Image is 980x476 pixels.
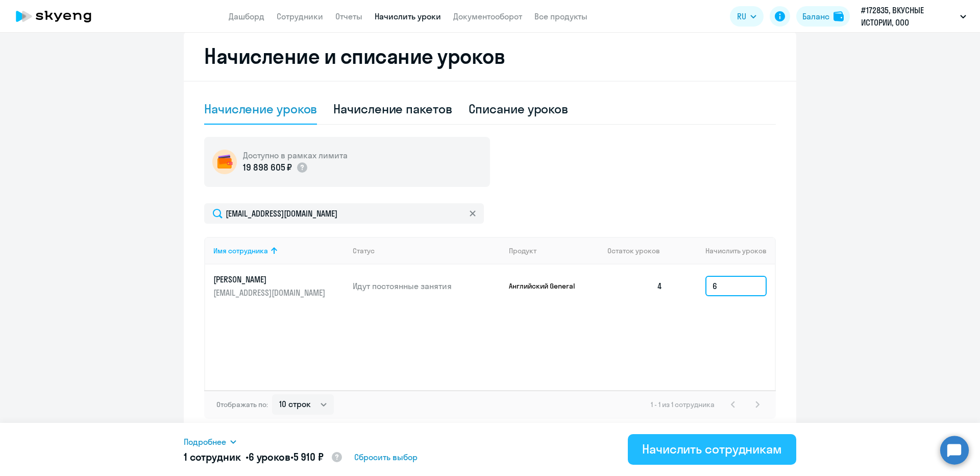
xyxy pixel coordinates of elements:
span: Остаток уроков [607,246,660,255]
span: Сбросить выбор [354,451,418,463]
a: Дашборд [229,11,264,21]
h2: Начисление и списание уроков [204,44,776,68]
th: Начислить уроков [671,237,775,265]
p: #172835, ВКУСНЫЕ ИСТОРИИ, ООО [861,4,956,29]
h5: 1 сотрудник • • [184,450,343,465]
span: Отображать по: [216,400,268,409]
div: Продукт [509,246,536,255]
div: Статус [353,246,375,255]
input: Поиск по имени, email, продукту или статусу [204,203,484,224]
span: RU [737,10,746,22]
a: Отчеты [335,11,362,21]
h5: Доступно в рамках лимита [243,150,348,161]
button: Начислить сотрудникам [628,434,796,465]
span: 6 уроков [249,450,290,463]
a: Сотрудники [277,11,323,21]
div: Начисление пакетов [333,101,452,117]
div: Начисление уроков [204,101,317,117]
button: RU [730,6,764,27]
div: Продукт [509,246,600,255]
div: Статус [353,246,501,255]
div: Баланс [802,10,829,22]
span: 5 910 ₽ [293,450,324,463]
span: 1 - 1 из 1 сотрудника [651,400,715,409]
a: Документооборот [453,11,522,21]
p: [PERSON_NAME] [213,274,328,285]
a: [PERSON_NAME][EMAIL_ADDRESS][DOMAIN_NAME] [213,274,345,298]
a: Все продукты [534,11,587,21]
img: balance [834,11,844,21]
td: 4 [599,265,671,307]
div: Имя сотрудника [213,246,345,255]
p: Английский General [509,281,585,291]
div: Списание уроков [469,101,569,117]
p: Идут постоянные занятия [353,280,501,292]
p: 19 898 605 ₽ [243,161,292,174]
div: Остаток уроков [607,246,671,255]
div: Имя сотрудника [213,246,268,255]
button: #172835, ВКУСНЫЕ ИСТОРИИ, ООО [856,4,971,29]
a: Начислить уроки [375,11,441,21]
img: wallet-circle.png [212,150,237,174]
span: Подробнее [184,436,226,448]
div: Начислить сотрудникам [642,441,782,457]
p: [EMAIL_ADDRESS][DOMAIN_NAME] [213,287,328,298]
button: Балансbalance [796,6,850,27]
